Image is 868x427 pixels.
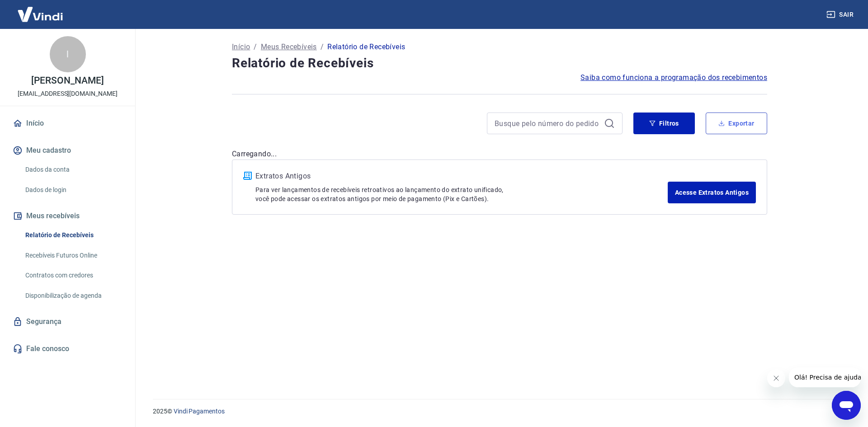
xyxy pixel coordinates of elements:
[22,226,124,244] a: Relatório de Recebíveis
[22,286,124,305] a: Disponibilização de agenda
[832,391,861,420] iframe: Botão para abrir a janela de mensagens
[321,42,324,52] p: /
[261,42,317,52] a: Meus Recebíveis
[22,246,124,265] a: Recebíveis Futuros Online
[633,113,695,134] button: Filtros
[254,42,257,52] p: /
[22,181,124,199] a: Dados de login
[11,339,124,359] a: Fale conosco
[11,206,124,226] button: Meus recebíveis
[5,6,76,14] span: Olá! Precisa de ajuda?
[50,36,86,72] div: l
[327,42,405,52] p: Relatório de Recebíveis
[11,141,124,160] button: Meu cadastro
[255,171,668,182] p: Extratos Antigos
[706,113,767,134] button: Exportar
[580,72,767,83] a: Saiba como funciona a programação dos recebimentos
[22,266,124,285] a: Contratos com credores
[668,182,756,203] a: Acesse Extratos Antigos
[232,42,250,52] a: Início
[22,160,124,179] a: Dados da conta
[232,149,767,160] p: Carregando...
[767,369,785,387] iframe: Fechar mensagem
[495,117,600,130] input: Busque pelo número do pedido
[18,89,118,99] p: [EMAIL_ADDRESS][DOMAIN_NAME]
[255,185,668,203] p: Para ver lançamentos de recebíveis retroativos ao lançamento do extrato unificado, você pode aces...
[825,6,857,23] button: Sair
[11,0,70,28] img: Vindi
[789,367,861,387] iframe: Mensagem da empresa
[11,312,124,332] a: Segurança
[153,407,846,416] p: 2025 ©
[11,113,124,133] a: Início
[243,172,252,180] img: ícone
[174,408,225,415] a: Vindi Pagamentos
[232,54,767,72] h4: Relatório de Recebíveis
[31,76,104,85] p: [PERSON_NAME]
